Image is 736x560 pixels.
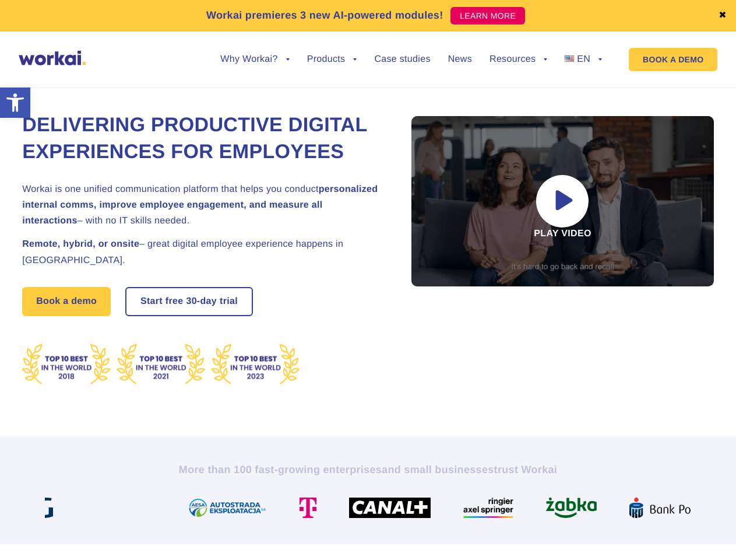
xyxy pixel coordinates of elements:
a: Book a demo [22,287,111,316]
a: ✖ [719,11,727,20]
a: Case studies [374,55,430,64]
strong: Remote, hybrid, or onsite [22,239,139,249]
a: Resources [490,55,547,64]
h1: Delivering Productive Digital Experiences for Employees [22,112,383,166]
p: Workai premieres 3 new AI-powered modules! [206,8,443,23]
a: Start free30-daytrial [126,288,252,315]
i: and small businesses [382,464,494,475]
a: LEARN MORE [450,7,525,24]
i: 30-day [186,297,217,306]
div: Play video [411,116,714,286]
a: Products [307,55,357,64]
span: EN [577,54,590,64]
a: News [448,55,472,64]
a: BOOK A DEMO [629,48,717,71]
a: Why Workai? [220,55,289,64]
h2: Workai is one unified communication platform that helps you conduct – with no IT skills needed. [22,181,383,229]
h2: – great digital employee experience happens in [GEOGRAPHIC_DATA]. [22,236,383,268]
h2: More than 100 fast-growing enterprises trust Workai [45,463,692,477]
strong: personalized internal comms, improve employee engagement, and measure all interactions [22,184,378,226]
